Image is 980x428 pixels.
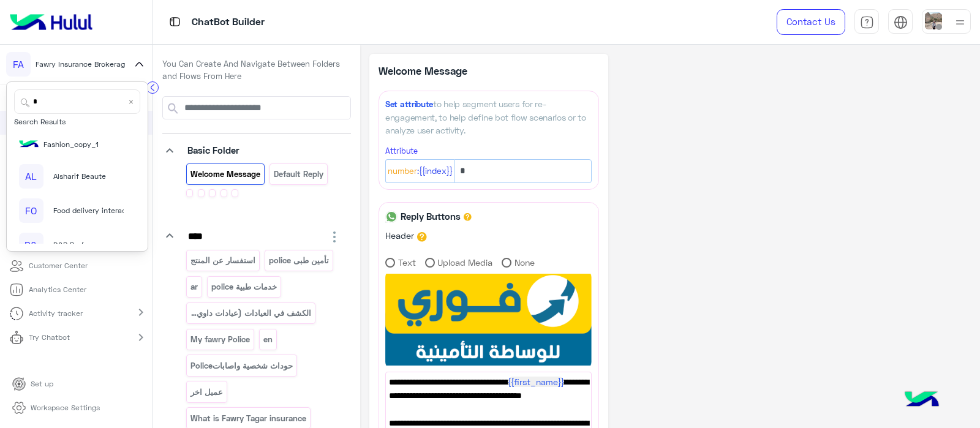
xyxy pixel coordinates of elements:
[417,165,453,178] span: :{{index}}
[894,15,908,29] img: tab
[385,146,418,156] small: Attribute
[6,52,31,77] div: FA
[388,165,417,178] span: Number
[5,9,97,35] img: Logo
[29,308,83,319] p: Activity tracker
[31,378,53,389] p: Set up
[210,280,277,294] p: police خدمات طبية
[167,14,183,29] img: tab
[273,167,324,181] p: Default reply
[190,385,224,399] p: عميل اخر
[162,58,351,82] p: You Can Create And Navigate Between Folders and Flows From Here
[379,63,489,78] p: Welcome Message
[190,167,262,181] p: Welcome Message
[262,332,273,347] p: en
[19,135,39,154] img: 106211162022774
[854,9,879,35] a: tab
[19,233,43,257] div: D&
[134,305,148,320] mat-icon: chevron_right
[53,171,106,182] span: Alsharif Beaute
[425,256,493,269] label: Upload Media
[268,253,330,268] p: تأمين طبى police
[190,280,199,294] p: ar
[190,332,251,347] p: My fawry Police
[162,228,177,243] i: keyboard_arrow_down
[29,332,70,343] p: Try Chatbot
[502,256,535,269] label: None
[134,330,148,345] mat-icon: chevron_right
[187,145,239,156] span: Basic Folder
[14,116,66,127] span: Search Results
[860,15,874,29] img: tab
[190,253,257,268] p: استفسار عن المنتج
[385,97,592,136] div: to help segment users for re-engagement, to help define bot flow scenarios or to analyze user act...
[508,377,564,387] span: {{first_name}}
[389,375,588,416] span: اهلا بك فى فورى للوساطة التأمينية انا المساعد الألى الخاص بك من فضلك اختار لغتك المفضلة. 🤖🌐
[777,9,845,35] a: Contact Us
[385,256,416,269] label: Text
[128,94,134,109] span: ×
[43,139,99,150] span: Fashion_copy_1
[29,284,86,295] p: Analytics Center
[19,198,43,223] div: FO
[190,306,312,320] p: الكشف في العيادات (عيادات داوي- سيتي كلينك)
[19,164,43,189] div: AL
[385,229,414,242] label: Header
[190,359,294,373] p: Policeحوداث شخصية واصابات
[53,239,105,250] span: D&P Parfumum
[900,379,943,422] img: hulul-logo.png
[162,143,177,158] i: keyboard_arrow_down
[2,372,63,396] a: Set up
[31,402,100,413] p: Workspace Settings
[190,411,307,426] p: What is Fawry Tagar insurance
[925,12,942,29] img: userImage
[29,260,88,271] p: Customer Center
[398,211,464,222] h6: Reply Buttons
[952,15,968,30] img: profile
[385,99,433,109] span: Set attribute
[2,396,110,420] a: Workspace Settings
[36,59,135,70] span: Fawry Insurance Brokerage`s
[53,205,140,216] span: Food delivery interaction
[192,14,265,31] p: ChatBot Builder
